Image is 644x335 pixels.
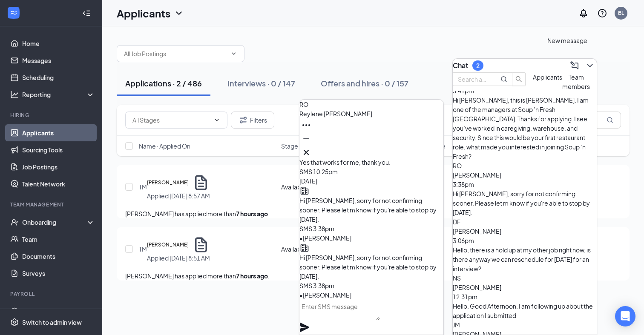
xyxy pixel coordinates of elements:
[22,175,95,192] a: Talent Network
[299,234,351,242] span: • [PERSON_NAME]
[562,73,590,90] span: Team members
[299,146,313,159] button: Cross
[22,318,82,326] div: Switch to admin view
[321,78,408,89] div: Offers and hires · 0 / 157
[453,161,597,170] div: RO
[453,293,477,301] span: 12:31pm
[22,52,95,69] a: Messages
[125,271,621,281] p: [PERSON_NAME] has applied more than .
[618,9,624,17] div: BL
[453,237,474,244] span: 3:06pm
[583,59,597,72] button: ChevronDown
[22,248,95,265] a: Documents
[22,265,95,282] a: Surveys
[615,306,635,326] div: Open Intercom Messenger
[238,115,248,125] svg: Filter
[10,218,19,226] svg: UserCheck
[147,192,210,200] div: Applied [DATE] 8:57 AM
[22,90,95,99] div: Reporting
[299,110,372,117] span: Reylene [PERSON_NAME]
[301,147,311,157] svg: Cross
[192,236,210,254] svg: Document
[299,118,313,132] button: Ellipses
[147,178,189,187] h5: [PERSON_NAME]
[585,60,595,71] svg: ChevronDown
[453,189,597,217] div: Hi [PERSON_NAME], sorry for not confirming sooner. Please let m know if you're able to stop by [D...
[10,90,19,99] svg: Analysis
[299,243,310,253] svg: Company
[299,100,443,109] div: RO
[453,95,597,161] div: Hi [PERSON_NAME], this is [PERSON_NAME]. I am one of the managers at Soup ’n Fresh [GEOGRAPHIC_DA...
[82,9,91,17] svg: Collapse
[117,6,170,20] h1: Applicants
[299,132,313,146] button: Minimize
[124,49,227,58] input: All Job Postings
[281,183,310,191] div: Availability
[22,141,95,158] a: Sourcing Tools
[476,62,480,69] div: 2
[547,36,587,45] div: New message
[453,171,501,179] span: [PERSON_NAME]
[10,290,93,298] div: Payroll
[453,227,501,235] span: [PERSON_NAME]
[227,78,295,89] div: Interviews · 0 / 147
[22,69,95,86] a: Scheduling
[10,318,19,326] svg: Settings
[299,322,310,332] svg: Plane
[453,273,597,283] div: NS
[299,224,443,233] div: SMS 3:38pm
[230,50,237,57] svg: ChevronDown
[568,59,581,72] button: ComposeMessage
[453,245,597,273] div: Hello, there is a hold up at my other job right now, is there anyway we can reschedule for [DATE]...
[299,158,391,166] span: Yes that works for me, thank you.
[500,76,507,83] svg: MagnifyingGlass
[569,60,580,71] svg: ComposeMessage
[512,76,525,83] span: search
[10,201,93,208] div: Team Management
[299,197,437,223] span: Hi [PERSON_NAME], sorry for not confirming sooner. Please let m know if you're able to stop by [D...
[147,254,210,262] div: Applied [DATE] 8:51 AM
[22,218,88,226] div: Onboarding
[236,272,268,280] b: 7 hours ago
[299,254,437,280] span: Hi [PERSON_NAME], sorry for not confirming sooner. Please let m know if you're able to stop by [D...
[301,134,311,144] svg: Minimize
[453,301,597,320] div: Hello, Good Afternoon. I am following up about the application I submitted
[147,241,189,249] h5: [PERSON_NAME]
[22,303,95,320] a: PayrollCrown
[299,177,317,185] span: [DATE]
[132,115,210,125] input: All Stages
[192,174,210,192] svg: Document
[299,291,351,299] span: • [PERSON_NAME]
[578,8,589,18] svg: Notifications
[22,124,95,141] a: Applicants
[22,231,95,248] a: Team
[299,167,443,176] div: SMS 10:25pm
[597,8,607,18] svg: QuestionInfo
[453,61,468,70] h3: Chat
[174,8,184,18] svg: ChevronDown
[607,117,613,123] svg: MagnifyingGlass
[139,142,190,150] span: Name · Applied On
[231,112,274,129] button: Filter Filters
[139,183,147,191] div: TM
[453,320,597,329] div: JM
[213,117,220,123] svg: ChevronDown
[299,186,310,196] svg: Company
[512,72,526,86] button: search
[453,283,501,291] span: [PERSON_NAME]
[22,158,95,175] a: Job Postings
[281,245,310,253] div: Availability
[22,35,95,52] a: Home
[9,9,18,17] svg: WorkstreamLogo
[139,245,147,253] div: TM
[453,217,597,226] div: DF
[533,73,562,81] span: Applicants
[299,281,443,290] div: SMS 3:38pm
[236,210,268,218] b: 7 hours ago
[301,120,311,130] svg: Ellipses
[281,142,298,150] span: Stage
[453,180,474,188] span: 3:38pm
[125,209,621,218] p: [PERSON_NAME] has applied more than .
[10,112,93,119] div: Hiring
